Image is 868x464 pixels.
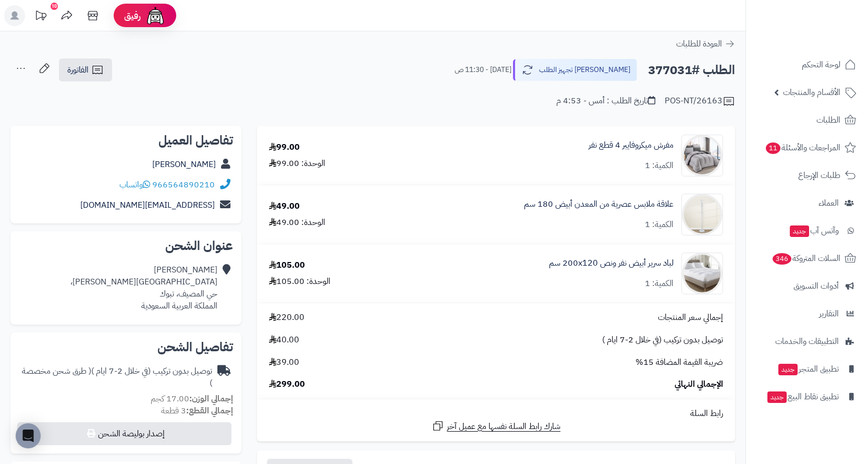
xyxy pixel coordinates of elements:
[658,312,723,324] span: إجمالي سعر المنتجات
[682,135,723,176] img: 1748260663-1-90x90.jpg
[19,365,212,389] div: توصيل بدون تركيب (في خلال 2-7 ايام )
[189,392,233,405] strong: إجمالي الوزن:
[752,329,862,354] a: التطبيقات والخدمات
[752,273,862,299] a: أدوات التسويق
[269,276,331,288] div: الوحدة: 105.00
[119,179,150,191] a: واتساب
[665,95,735,108] div: POS-NT/26163
[752,191,862,216] a: العملاء
[22,365,212,389] span: ( طرق شحن مخصصة )
[19,134,233,147] h2: تفاصيل العميل
[775,334,839,349] span: التطبيقات والخدمات
[816,113,840,127] span: الطلبات
[765,140,840,155] span: المراجعات والأسئلة
[186,404,233,417] strong: إجمالي القطع:
[269,259,305,271] div: 105.00
[793,279,839,293] span: أدوات التسويق
[19,341,233,353] h2: تفاصيل الشحن
[645,219,674,231] div: الكمية: 1
[752,384,862,409] a: تطبيق نقاط البيعجديد
[524,198,674,210] a: علاقة ملابس عصرية من المعدن أبيض 180 سم
[269,356,299,368] span: 39.00
[19,240,233,252] h2: عنوان الشحن
[675,378,723,390] span: الإجمالي النهائي
[676,38,722,50] span: العودة للطلبات
[28,5,54,29] a: تحديثات المنصة
[124,9,141,22] span: رفيق
[752,301,862,326] a: التقارير
[447,421,560,433] span: شارك رابط السلة نفسها مع عميل آخر
[783,85,840,100] span: الأقسام والمنتجات
[772,253,792,265] span: 346
[765,142,781,154] span: 11
[682,253,723,294] img: 1732186588-220107040010-90x90.jpg
[797,8,858,30] img: logo-2.png
[269,200,300,212] div: 49.00
[682,194,723,235] img: 1752316796-1-90x90.jpg
[513,59,637,81] button: [PERSON_NAME] تجهيز الطلب
[778,364,798,375] span: جديد
[819,306,839,321] span: التقارير
[752,108,862,133] a: الطلبات
[752,135,862,160] a: المراجعات والأسئلة11
[261,408,731,420] div: رابط السلة
[645,160,674,172] div: الكمية: 1
[51,3,58,10] div: 10
[790,225,809,237] span: جديد
[151,392,233,405] small: 17.00 كجم
[602,334,723,346] span: توصيل بدون تركيب (في خلال 2-7 ايام )
[269,378,305,390] span: 299.00
[802,57,840,72] span: لوحة التحكم
[589,139,674,151] a: مفرش ميكروفايبر 4 قطع نفر
[16,423,41,448] div: Open Intercom Messenger
[269,158,325,170] div: الوحدة: 99.00
[752,163,862,188] a: طلبات الإرجاع
[67,64,89,76] span: الفاتورة
[556,95,655,107] div: تاريخ الطلب : أمس - 4:53 م
[152,158,216,171] a: [PERSON_NAME]
[455,65,511,75] small: [DATE] - 11:30 ص
[752,356,862,382] a: تطبيق المتجرجديد
[767,391,787,403] span: جديد
[635,356,723,368] span: ضريبة القيمة المضافة 15%
[648,60,735,81] h2: الطلب #377031
[161,404,233,417] small: 3 قطعة
[70,264,217,312] div: [PERSON_NAME] [GEOGRAPHIC_DATA][PERSON_NAME]، حي المصيف، تبوك المملكة العربية السعودية
[777,362,839,376] span: تطبيق المتجر
[17,422,231,445] button: إصدار بوليصة الشحن
[772,251,840,266] span: السلات المتروكة
[752,52,862,77] a: لوحة التحكم
[432,420,560,433] a: شارك رابط السلة نفسها مع عميل آخر
[676,38,735,50] a: العودة للطلبات
[269,217,325,229] div: الوحدة: 49.00
[645,278,674,290] div: الكمية: 1
[269,334,299,346] span: 40.00
[549,257,674,269] a: لباد سرير أبيض نفر ونص 200x120 سم
[798,168,840,183] span: طلبات الإرجاع
[752,218,862,243] a: وآتس آبجديد
[80,199,215,211] a: [EMAIL_ADDRESS][DOMAIN_NAME]
[269,141,300,153] div: 99.00
[59,58,112,81] a: الفاتورة
[752,246,862,271] a: السلات المتروكة346
[152,179,215,191] a: 966564890210
[766,389,839,404] span: تطبيق نقاط البيع
[269,312,304,324] span: 220.00
[789,223,839,238] span: وآتس آب
[818,196,839,210] span: العملاء
[145,5,166,26] img: ai-face.png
